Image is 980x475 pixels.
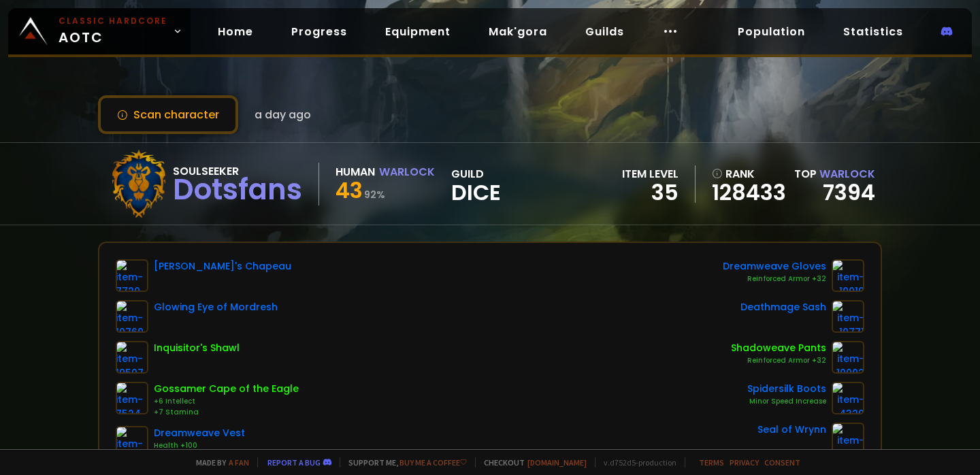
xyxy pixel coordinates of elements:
[712,165,786,182] div: rank
[451,182,501,203] span: Dice
[622,182,679,203] div: 35
[832,382,864,414] img: item-4320
[723,274,826,284] div: Reinforced Armor +32
[116,426,148,459] img: item-10021
[336,163,375,180] div: Human
[229,457,249,468] a: a fan
[574,18,635,46] a: Guilds
[154,440,245,451] div: Health +100
[622,165,679,182] div: item level
[832,300,864,333] img: item-10771
[832,18,914,46] a: Statistics
[255,106,311,123] span: a day ago
[712,182,786,203] a: 128433
[832,341,864,374] img: item-10002
[116,382,148,414] img: item-7524
[794,165,875,182] div: Top
[154,259,291,274] div: [PERSON_NAME]'s Chapeau
[819,166,875,182] span: Warlock
[98,95,238,134] button: Scan character
[267,457,321,468] a: Report a bug
[374,18,461,46] a: Equipment
[340,457,467,468] span: Support me,
[727,18,816,46] a: Population
[747,382,826,396] div: Spidersilk Boots
[154,382,299,396] div: Gossamer Cape of the Eagle
[757,423,826,437] div: Seal of Wrynn
[59,15,167,27] small: Classic Hardcore
[699,457,724,468] a: Terms
[154,300,278,314] div: Glowing Eye of Mordresh
[764,457,800,468] a: Consent
[173,180,302,200] div: Dotsfans
[731,355,826,366] div: Reinforced Armor +32
[116,300,148,333] img: item-10769
[59,15,167,48] span: AOTC
[154,426,245,440] div: Dreamweave Vest
[832,259,864,292] img: item-10019
[399,457,467,468] a: Buy me a coffee
[188,457,249,468] span: Made by
[379,163,435,180] div: Warlock
[730,457,759,468] a: Privacy
[731,341,826,355] div: Shadoweave Pants
[8,8,191,54] a: Classic HardcoreAOTC
[527,457,587,468] a: [DOMAIN_NAME]
[832,423,864,455] img: item-2933
[280,18,358,46] a: Progress
[740,300,826,314] div: Deathmage Sash
[475,457,587,468] span: Checkout
[747,396,826,407] div: Minor Speed Increase
[451,165,501,203] div: guild
[595,457,676,468] span: v. d752d5 - production
[207,18,264,46] a: Home
[723,259,826,274] div: Dreamweave Gloves
[116,341,148,374] img: item-19507
[478,18,558,46] a: Mak'gora
[173,163,302,180] div: Soulseeker
[336,175,363,206] span: 43
[116,259,148,292] img: item-7720
[154,341,240,355] div: Inquisitor's Shawl
[364,188,385,201] small: 92 %
[154,407,299,418] div: +7 Stamina
[154,396,299,407] div: +6 Intellect
[823,177,875,208] a: 7394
